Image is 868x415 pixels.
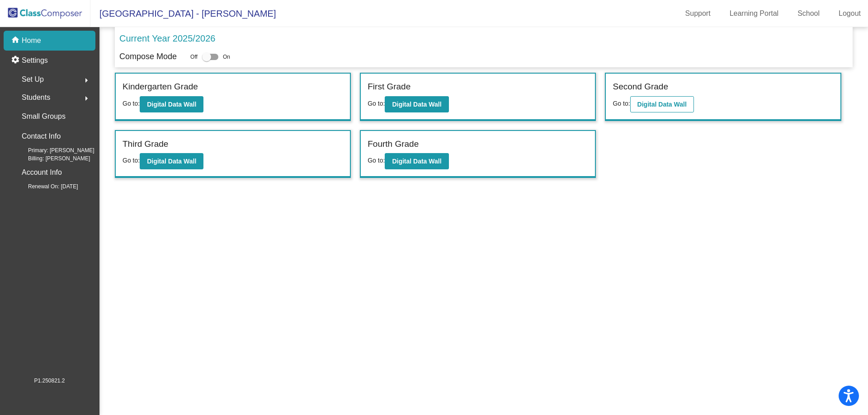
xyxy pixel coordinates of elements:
button: Digital Data Wall [385,153,448,169]
a: Logout [831,6,868,21]
mat-icon: arrow_right [81,75,92,86]
p: Settings [22,55,48,66]
mat-icon: arrow_right [81,93,92,104]
p: Contact Info [22,130,61,143]
label: Kindergarten Grade [123,80,198,93]
p: Account Info [22,166,62,179]
a: School [790,6,827,21]
span: Off [190,53,198,61]
b: Digital Data Wall [392,158,441,165]
span: Students [22,91,50,104]
button: Digital Data Wall [630,96,694,112]
span: Go to: [123,100,140,107]
span: Billing: [PERSON_NAME] [14,154,90,163]
label: Third Grade [123,138,168,151]
span: Go to: [123,157,140,164]
span: [GEOGRAPHIC_DATA] - [PERSON_NAME] [90,6,276,21]
span: Set Up [22,73,44,86]
p: Compose Mode [119,51,177,63]
span: On [223,53,230,61]
label: Fourth Grade [368,138,419,151]
p: Current Year 2025/2026 [119,32,215,45]
a: Support [678,6,718,21]
b: Digital Data Wall [392,101,441,108]
button: Digital Data Wall [385,96,448,112]
mat-icon: settings [11,55,22,66]
b: Digital Data Wall [637,101,687,108]
button: Digital Data Wall [140,96,203,112]
span: Go to: [368,100,385,107]
span: Go to: [368,157,385,164]
p: Home [22,35,41,46]
span: Renewal On: [DATE] [14,182,78,191]
a: Learning Portal [722,6,786,21]
span: Primary: [PERSON_NAME] [14,146,94,154]
b: Digital Data Wall [147,101,196,108]
label: Second Grade [613,80,668,93]
p: Small Groups [22,110,66,123]
mat-icon: home [11,35,22,46]
button: Digital Data Wall [140,153,203,169]
label: First Grade [368,80,410,93]
b: Digital Data Wall [147,158,196,165]
span: Go to: [613,100,630,107]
